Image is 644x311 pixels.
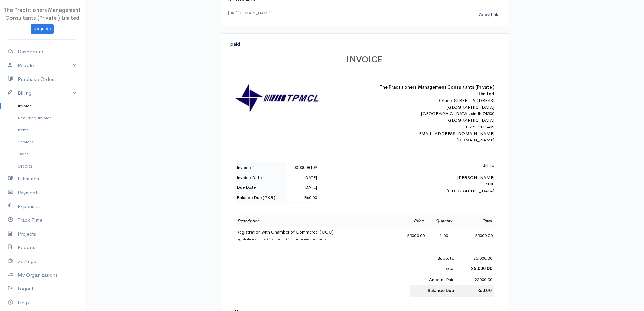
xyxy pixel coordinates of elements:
[471,266,492,271] b: 25,000.00
[4,7,81,21] span: The Practitioners Management Consultants (Private ) Limited
[461,227,494,244] td: 25000.00
[235,162,286,173] td: Invoice#
[286,162,319,173] td: 0000008109
[444,266,455,271] b: Total
[228,39,242,49] span: paid
[457,253,494,264] td: 25,000.00
[461,215,494,227] td: Total
[410,274,457,285] td: Amount Paid
[410,285,457,297] td: Balance Due
[286,193,319,203] td: Rs0.00
[457,285,494,297] td: Rs0.00
[393,227,426,244] td: 25000.00
[376,162,494,169] p: Bill To
[235,173,286,183] td: Invoice Date
[457,274,494,285] td: - 25000.00
[235,84,319,113] img: logo-30862.jpg
[236,237,326,241] span: registration and get Chamber of Commerce member cards
[235,182,286,193] td: Due Date
[235,215,393,227] td: Description
[228,10,271,16] div: [URL][DOMAIN_NAME]
[235,227,393,244] td: Registration with Chamber of Commerce, (COC)
[376,97,494,143] div: Office [STREET_ADDRESS] [GEOGRAPHIC_DATA] [GEOGRAPHIC_DATA], sindh 74500 [GEOGRAPHIC_DATA] 0312-1...
[410,253,457,264] td: Subtotal
[31,24,54,34] a: Upgrade
[376,162,494,194] div: [PERSON_NAME] 3100 [GEOGRAPHIC_DATA]
[286,182,319,193] td: [DATE]
[426,215,461,227] td: Quantity
[476,10,501,20] button: Copy Link
[393,215,426,227] td: Price
[235,193,286,203] td: Balance Due (PKR)
[286,173,319,183] td: [DATE]
[380,84,494,97] b: The Practitioners Management Consultants (Private ) Limited
[235,55,494,65] h1: INVOICE
[426,227,461,244] td: 1.00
